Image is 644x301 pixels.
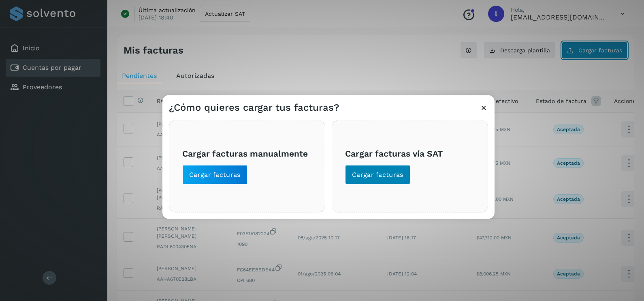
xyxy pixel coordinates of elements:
button: Cargar facturas [345,165,410,185]
span: Cargar facturas [189,170,241,179]
h3: Cargar facturas manualmente [182,148,312,158]
span: Cargar facturas [352,170,403,179]
h3: Cargar facturas vía SAT [345,148,475,158]
h3: ¿Cómo quieres cargar tus facturas? [169,102,339,114]
button: Cargar facturas [182,165,247,185]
